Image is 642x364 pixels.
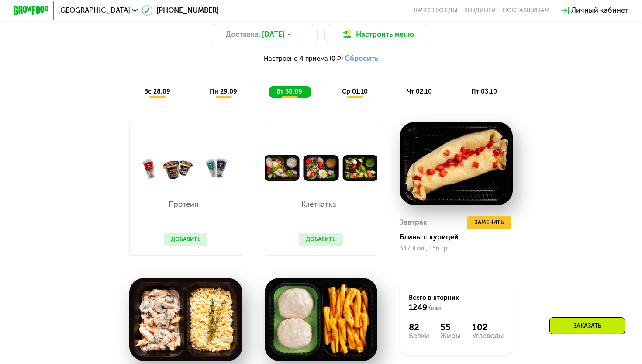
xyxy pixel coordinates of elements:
[409,333,429,340] div: Белки
[409,294,504,313] div: Всего в вторник
[409,322,429,333] div: 82
[262,29,284,40] span: [DATE]
[276,88,302,95] span: вт 30.09
[571,5,628,16] div: Личный кабинет
[427,305,442,312] span: Ккал
[549,317,625,334] div: Заказать
[440,322,461,333] div: 55
[409,303,427,312] span: 1249
[324,24,431,45] button: Настроить меню
[144,88,170,95] span: вс 28.09
[471,88,497,95] span: пт 03.10
[342,88,368,95] span: ср 01.10
[407,88,432,95] span: чт 02.10
[472,322,504,333] div: 102
[299,233,343,246] button: Добавить
[414,7,457,14] a: Качество еды
[58,7,130,14] span: [GEOGRAPHIC_DATA]
[299,201,338,208] p: Клетчатка
[345,54,378,63] button: Сбросить
[440,333,461,340] div: Жиры
[475,218,504,227] span: Заменить
[264,56,343,62] span: Настроено 4 приема (0 ₽)
[400,233,520,242] div: Блины с курицей
[400,216,427,229] div: Завтрак
[226,29,260,40] span: Доставка:
[164,233,208,246] button: Добавить
[503,7,549,14] div: поставщикам
[400,245,513,252] div: 347 Ккал, 156 гр
[210,88,237,95] span: пн 29.09
[164,201,204,208] p: Протеин
[464,7,496,14] a: Вендинги
[467,216,511,229] button: Заменить
[142,5,219,16] a: [PHONE_NUMBER]
[472,333,504,340] div: Углеводы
